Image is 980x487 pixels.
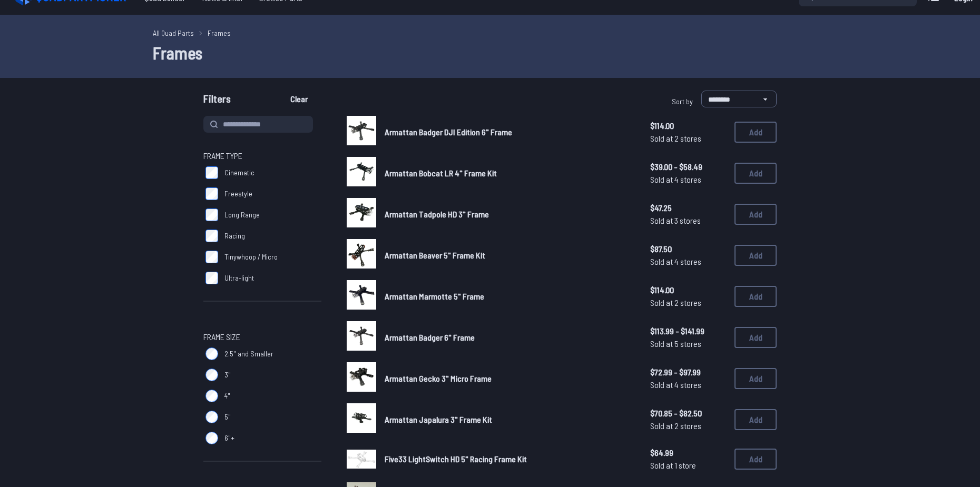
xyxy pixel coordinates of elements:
[347,280,376,313] a: image
[347,450,376,469] img: image
[205,208,218,221] input: Long Range
[650,337,726,350] span: Sold at 5 stores
[203,150,242,162] span: Frame Type
[205,230,218,242] input: Racing
[734,327,777,348] button: Add
[385,290,633,303] a: Armattan Marmotte 5" Frame
[224,167,254,178] span: Cinematic
[347,157,376,190] a: image
[650,255,726,268] span: Sold at 4 stores
[650,202,726,214] span: $47.25
[385,126,633,138] a: Armattan Badger DJI Edition 6" Frame
[734,409,777,430] button: Add
[650,284,726,296] span: $114.00
[701,91,777,107] select: Sort by
[347,403,376,433] img: image
[347,198,376,227] img: image
[650,132,726,145] span: Sold at 2 stores
[347,321,376,351] img: image
[734,449,777,470] button: Add
[347,444,376,474] a: image
[205,369,218,381] input: 3"
[734,368,777,389] button: Add
[347,157,376,186] img: image
[385,373,492,383] span: Armattan Gecko 3" Micro Frame
[385,413,633,426] a: Armattan Japalura 3" Frame Kit
[347,239,376,272] a: image
[650,366,726,379] span: $72.99 - $97.99
[205,272,218,284] input: Ultra-light
[205,251,218,263] input: Tinywhoop / Micro
[385,454,527,464] span: Five33 LightSwitch HD 5" Racing Frame Kit
[153,40,827,65] h1: Frames
[385,127,512,137] span: Armattan Badger DJI Edition 6" Frame
[224,273,254,283] span: Ultra-light
[347,321,376,354] a: image
[650,120,726,132] span: $114.00
[385,250,485,260] span: Armattan Beaver 5" Frame Kit
[205,390,218,402] input: 4"
[650,161,726,173] span: $39.00 - $58.49
[347,403,376,436] a: image
[650,214,726,227] span: Sold at 3 stores
[385,249,633,262] a: Armattan Beaver 5" Frame Kit
[385,372,633,385] a: Armattan Gecko 3" Micro Frame
[224,412,231,422] span: 5"
[224,210,260,220] span: Long Range
[650,296,726,309] span: Sold at 2 stores
[650,459,726,472] span: Sold at 1 store
[205,347,218,360] input: 2.5" and Smaller
[347,239,376,269] img: image
[203,331,240,343] span: Frame Size
[385,414,492,424] span: Armattan Japalura 3" Frame Kit
[208,27,231,38] a: Frames
[347,198,376,231] a: image
[650,420,726,432] span: Sold at 2 stores
[385,291,484,301] span: Armattan Marmotte 5" Frame
[224,231,245,241] span: Racing
[347,280,376,310] img: image
[385,208,633,221] a: Armattan Tadpole HD 3" Frame
[224,252,278,262] span: Tinywhoop / Micro
[650,173,726,186] span: Sold at 4 stores
[205,432,218,444] input: 6"+
[347,116,376,148] a: image
[203,91,231,112] span: Filters
[734,163,777,184] button: Add
[347,362,376,395] a: image
[650,243,726,255] span: $87.50
[224,433,234,443] span: 6"+
[385,209,489,219] span: Armattan Tadpole HD 3" Frame
[385,332,475,342] span: Armattan Badger 6" Frame
[650,325,726,337] span: $113.99 - $141.99
[281,91,317,107] button: Clear
[224,370,231,380] span: 3"
[650,446,726,459] span: $64.99
[347,116,376,145] img: image
[385,167,633,180] a: Armattan Bobcat LR 4" Frame Kit
[385,331,633,344] a: Armattan Badger 6" Frame
[224,349,273,359] span: 2.5" and Smaller
[224,391,230,401] span: 4"
[347,362,376,392] img: image
[672,97,693,106] span: Sort by
[224,188,252,199] span: Freestyle
[650,379,726,391] span: Sold at 4 stores
[650,407,726,420] span: $70.85 - $82.50
[734,122,777,143] button: Add
[385,453,633,465] a: Five33 LightSwitch HD 5" Racing Frame Kit
[153,27,194,38] a: All Quad Parts
[734,204,777,225] button: Add
[205,411,218,423] input: 5"
[385,168,497,178] span: Armattan Bobcat LR 4" Frame Kit
[205,187,218,200] input: Freestyle
[205,166,218,179] input: Cinematic
[734,245,777,266] button: Add
[734,286,777,307] button: Add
